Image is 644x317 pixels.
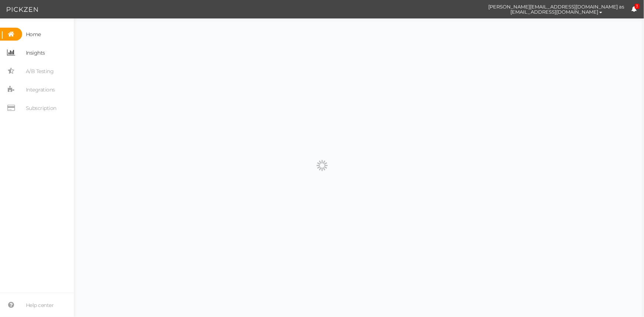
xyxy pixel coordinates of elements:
[482,0,631,18] button: [PERSON_NAME][EMAIL_ADDRESS][DOMAIN_NAME] as [EMAIL_ADDRESS][DOMAIN_NAME]
[26,28,41,40] span: Home
[26,299,54,311] span: Help center
[26,47,45,59] span: Insights
[469,3,482,16] img: cd8312e7a6b0c0157f3589280924bf3e
[489,4,624,9] span: [PERSON_NAME][EMAIL_ADDRESS][DOMAIN_NAME] as
[7,5,38,14] img: Pickzen logo
[26,65,54,77] span: A/B Testing
[26,102,56,114] span: Subscription
[510,9,598,15] span: [EMAIL_ADDRESS][DOMAIN_NAME]
[635,4,640,9] span: 3
[26,84,55,96] span: Integrations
